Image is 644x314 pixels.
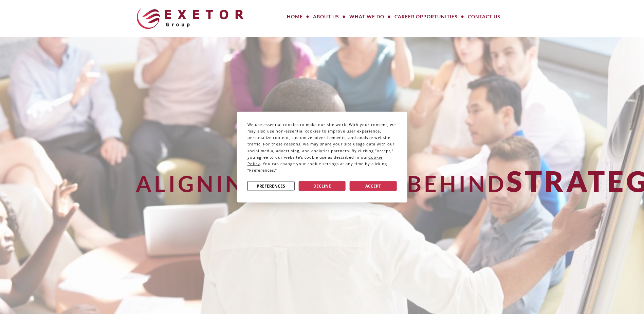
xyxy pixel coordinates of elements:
button: Decline [298,181,346,191]
div: We use essential cookies to make our site work. With your consent, we may also use non-essential ... [247,121,397,173]
button: Preferences [247,181,295,191]
span: Preferences [249,168,274,173]
button: Accept [350,181,397,191]
div: Cookie Consent Prompt [237,112,407,203]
